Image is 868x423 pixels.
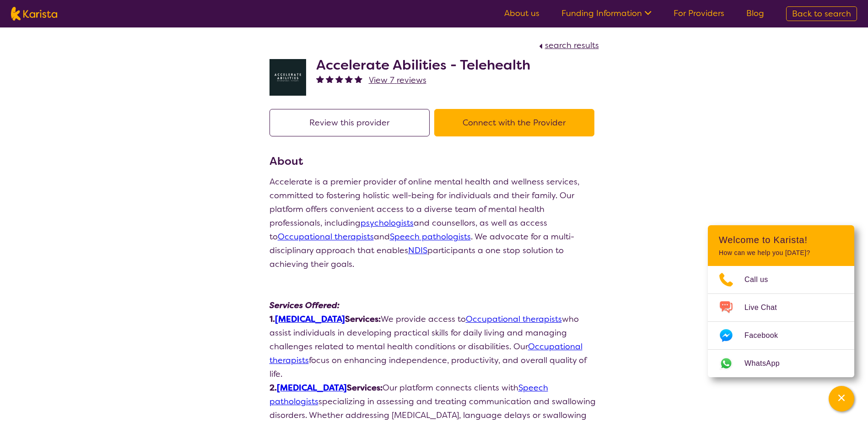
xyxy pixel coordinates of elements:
a: Blog [746,8,764,19]
a: NDIS [408,245,427,256]
h2: Accelerate Abilities - Telehealth [316,57,530,73]
img: fullstar [345,75,353,83]
div: Accelerate is a premier provider of online mental health and wellness services, committed to fost... [270,175,599,271]
a: [MEDICAL_DATA] [275,314,345,325]
a: Funding Information [561,8,652,19]
img: byb1jkvtmcu0ftjdkjvo.png [270,59,306,96]
button: Channel Menu [829,386,854,412]
a: [MEDICAL_DATA] [277,382,347,393]
h3: About [270,153,599,169]
img: fullstar [355,75,362,83]
div: Channel Menu [708,225,854,377]
a: Occupational therapists [466,314,562,325]
a: Web link opens in a new tab. [708,350,854,377]
img: fullstar [335,75,343,83]
a: Review this provider [270,117,434,128]
p: We provide access to who assist individuals in developing practical skills for daily living and m... [270,312,599,381]
strong: Services Offered: [270,300,340,311]
a: Occupational therapists [278,231,374,242]
h2: Welcome to Karista! [719,234,843,245]
span: Back to search [792,8,851,19]
button: Review this provider [270,109,430,136]
a: About us [504,8,539,19]
img: fullstar [316,75,324,83]
a: View 7 reviews [369,73,426,87]
p: How can we help you [DATE]? [719,249,843,257]
a: For Providers [674,8,724,19]
a: Back to search [786,6,857,21]
span: search results [545,40,599,51]
a: Connect with the Provider [434,117,599,128]
img: fullstar [326,75,334,83]
span: Facebook [744,329,789,342]
span: Call us [744,273,779,287]
ul: Choose channel [708,266,854,377]
a: Speech pathologists [390,231,471,242]
strong: 1. Services: [270,314,381,325]
span: View 7 reviews [369,75,426,86]
strong: 2. Services: [270,382,383,393]
a: search results [537,40,599,51]
span: WhatsApp [744,357,791,370]
button: Connect with the Provider [434,109,594,136]
img: Karista logo [11,7,57,21]
span: Live Chat [744,301,788,315]
a: psychologists [361,217,414,228]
